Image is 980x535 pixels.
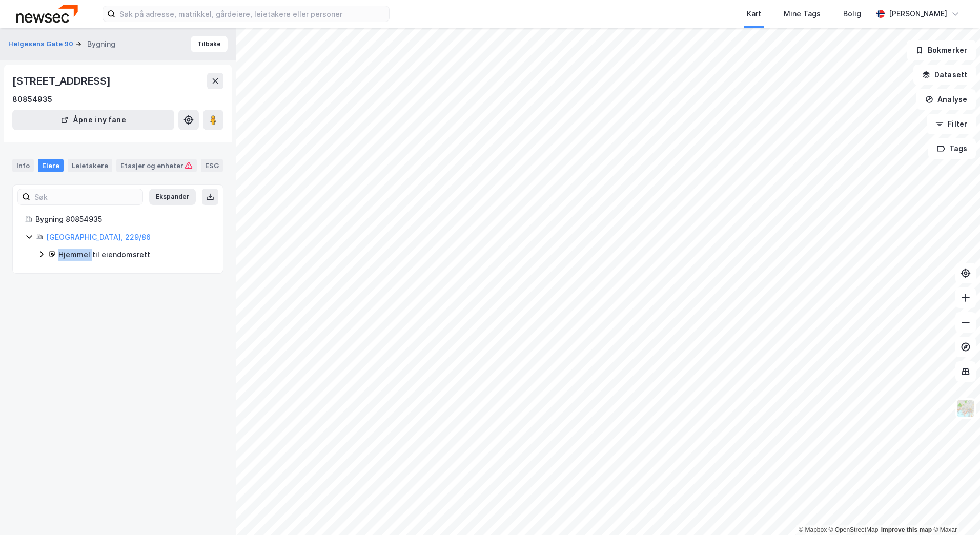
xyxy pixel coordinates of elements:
button: Datasett [913,65,976,85]
div: Hjemmel til eiendomsrett [58,249,211,261]
a: [GEOGRAPHIC_DATA], 229/86 [46,233,151,241]
div: Leietakere [68,159,112,172]
div: Info [12,159,34,172]
div: Eiere [38,159,64,172]
button: Bokmerker [907,40,976,60]
img: newsec-logo.f6e21ccffca1b3a03d2d.png [16,5,78,23]
div: Bygning 80854935 [35,213,211,225]
button: Åpne i ny fane [12,110,174,130]
button: Helgesens Gate 90 [8,39,75,49]
div: ESG [201,159,223,172]
a: OpenStreetMap [829,526,879,533]
button: Analyse [916,89,976,110]
div: Bolig [843,8,861,20]
div: Kontrollprogram for chat [929,486,980,535]
div: Etasjer og enheter [120,161,193,170]
input: Søk [30,189,142,204]
a: Improve this map [881,526,932,533]
div: Kart [747,8,761,20]
button: Filter [927,114,976,134]
button: Ekspander [149,189,196,205]
img: Z [956,399,975,418]
input: Søk på adresse, matrikkel, gårdeiere, leietakere eller personer [115,6,389,22]
button: Tags [928,138,976,159]
button: Tilbake [191,36,228,52]
a: Mapbox [799,526,827,533]
iframe: Chat Widget [929,486,980,535]
div: Mine Tags [784,8,821,20]
div: 80854935 [12,93,52,106]
div: [PERSON_NAME] [889,8,947,20]
div: [STREET_ADDRESS] [12,73,113,89]
div: Bygning [87,38,115,50]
